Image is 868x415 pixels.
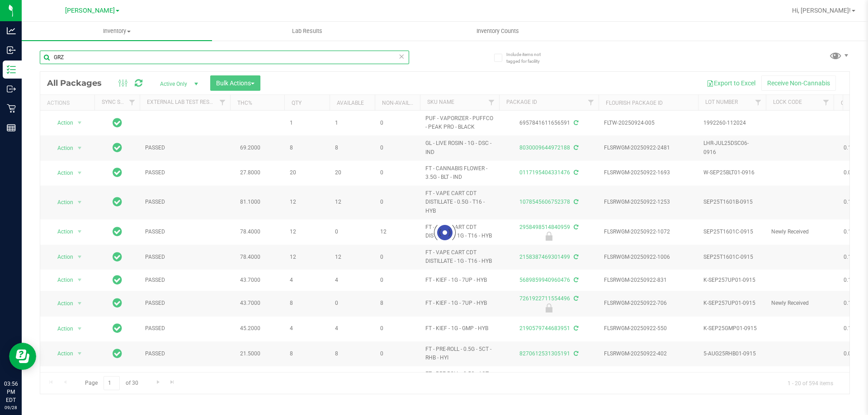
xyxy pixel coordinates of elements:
span: Lab Results [280,27,335,35]
a: Inventory Counts [402,22,593,41]
inline-svg: Analytics [7,26,16,35]
span: Hi, [PERSON_NAME]! [792,7,851,14]
a: Lab Results [212,22,402,41]
span: Inventory [22,27,212,35]
span: Inventory Counts [464,27,531,35]
inline-svg: Inventory [7,65,16,74]
inline-svg: Reports [7,123,16,132]
iframe: Resource center [9,343,36,370]
span: Include items not tagged for facility [506,51,552,65]
p: 09/28 [4,404,18,411]
span: Clear [398,51,405,62]
inline-svg: Inbound [7,46,16,55]
p: 03:56 PM EDT [4,380,18,404]
inline-svg: Outbound [7,84,16,93]
span: [PERSON_NAME] [65,7,115,14]
input: Search Package ID, Item Name, SKU, Lot or Part Number... [40,51,409,64]
inline-svg: Retail [7,104,16,113]
a: Inventory [22,22,212,41]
